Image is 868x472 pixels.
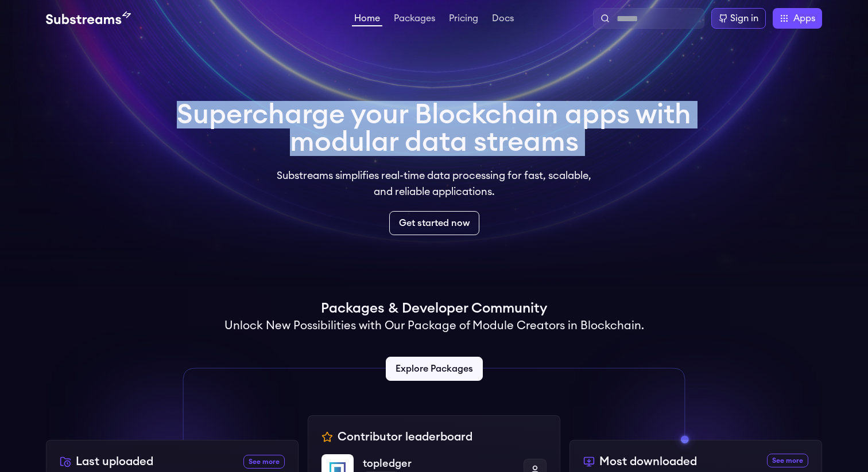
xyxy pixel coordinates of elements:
[392,14,437,25] a: Packages
[321,299,547,318] h1: Packages & Developer Community
[46,11,131,25] img: Substream's logo
[224,318,644,334] h2: Unlock New Possibilities with Our Package of Module Creators in Blockchain.
[447,14,480,25] a: Pricing
[352,14,382,26] a: Home
[730,11,758,25] div: Sign in
[767,454,808,467] a: See more most downloaded packages
[243,455,285,469] a: See more recently uploaded packages
[363,455,514,471] p: topledger
[793,11,815,25] span: Apps
[269,167,599,200] p: Substreams simplifies real-time data processing for fast, scalable, and reliable applications.
[386,357,483,381] a: Explore Packages
[490,14,516,25] a: Docs
[389,211,479,235] a: Get started now
[177,101,691,156] h1: Supercharge your Blockchain apps with modular data streams
[711,8,766,29] a: Sign in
